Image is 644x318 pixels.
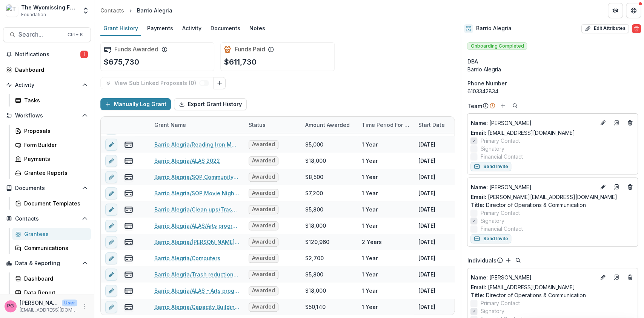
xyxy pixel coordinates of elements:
a: Notes [246,21,268,36]
div: $18,000 [305,157,326,165]
div: $7,200 [305,189,323,197]
span: Foundation [21,11,46,18]
p: [DATE] [418,173,435,181]
a: Barrio Alegria/Reading Iron Mural 2023 [154,140,240,148]
p: User [62,299,77,306]
a: Barrio Alegria/SOP Movie Nights 2022 [154,189,240,197]
button: Deletes [626,118,635,127]
a: Barrio Alegria/ALAS - Arts programs [154,287,240,295]
div: 1 Year [362,222,378,230]
div: Data Report [24,289,85,296]
div: Grant Name [150,121,191,129]
button: Send Invite [470,234,511,243]
div: Start Date [414,117,470,133]
div: 1 Year [362,140,378,148]
button: view-payments [124,286,133,295]
a: Name: [PERSON_NAME] [470,273,595,281]
div: Form Builder [24,141,85,149]
p: [DATE] [418,303,435,311]
a: Proposals [12,125,91,137]
div: Grant Name [150,117,244,133]
span: Signatory [480,307,504,315]
div: Amount Awarded [301,117,357,133]
span: Primary Contact [480,137,520,145]
p: [DATE] [418,157,435,165]
a: Dashboard [3,63,91,76]
div: Pat Giles [7,304,14,309]
img: The Wyomissing Foundation [6,5,18,17]
button: Open Documents [3,182,91,194]
div: 1 Year [362,189,378,197]
a: Tasks [12,94,91,107]
div: $120,960 [305,238,329,246]
span: Awarded [252,287,275,294]
a: Barrio Alegria/Clean ups/Trash reduction - 2021 [154,205,240,213]
button: Deletes [626,273,635,282]
button: Edit Attributes [581,24,629,33]
span: Awarded [252,255,275,261]
div: Grantee Reports [24,169,85,177]
p: $675,730 [104,56,139,68]
div: 1 Year [362,173,378,181]
button: view-payments [124,303,133,312]
div: Time Period For Grant [357,121,414,129]
div: $5,800 [305,270,323,278]
span: Search... [18,31,63,38]
span: Awarded [252,141,275,148]
div: Time Period For Grant [357,117,414,133]
button: Edit [598,118,607,127]
button: view-payments [124,221,133,230]
span: Activity [15,82,79,88]
button: view-payments [124,189,133,198]
div: 2 Years [362,238,382,246]
button: Open entity switcher [80,3,91,18]
span: Awarded [252,271,275,278]
a: Go to contact [610,117,622,129]
span: Name : [470,274,487,281]
a: Payments [144,21,176,36]
div: Barrio Alegria [137,6,172,14]
div: 1 Year [362,205,378,213]
nav: breadcrumb [97,5,175,16]
button: Get Help [626,3,641,18]
div: 6103342834 [467,87,638,95]
div: $50,140 [305,303,326,311]
a: Go to contact [610,181,622,193]
p: [DATE] [418,270,435,278]
div: Payments [144,23,176,34]
a: Document Templates [12,197,91,210]
button: edit [105,269,117,281]
span: Awarded [252,239,275,245]
a: Contacts [97,5,127,16]
div: Documents [207,23,243,34]
p: Individuals [467,256,496,264]
div: Contacts [100,6,124,14]
button: Edit [598,182,607,191]
button: Search [510,101,520,110]
p: [DATE] [418,140,435,148]
a: Barrio Alegria/SOP Community Storyteller 2022 [154,173,240,181]
button: Delete [632,24,641,33]
span: Data & Reporting [15,260,79,267]
button: More [80,302,89,311]
p: Team [467,102,482,110]
span: Email: [470,194,486,200]
p: [PERSON_NAME] [20,299,59,307]
div: Activity [179,23,204,34]
span: Email: [470,284,486,290]
div: Status [244,117,301,133]
div: $18,000 [305,287,326,295]
span: Name : [470,120,487,126]
h2: Barrio Alegria [476,25,512,32]
p: [DATE] [418,222,435,230]
a: Grantees [12,228,91,240]
span: Name : [470,184,487,190]
h2: Funds Awarded [114,46,158,53]
span: Awarded [252,174,275,180]
div: $5,800 [305,205,323,213]
button: edit [105,220,117,232]
button: edit [105,155,117,167]
span: Signatory [480,145,504,153]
